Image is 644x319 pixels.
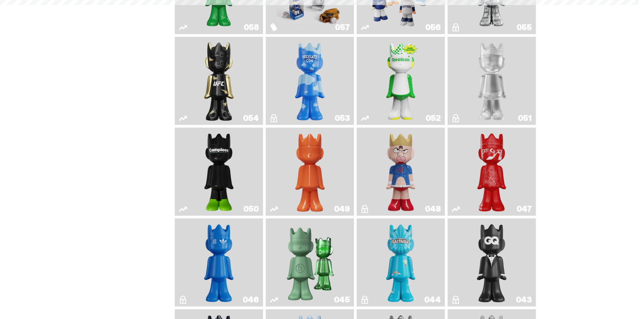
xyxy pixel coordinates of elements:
div: 054 [243,114,259,122]
div: 047 [517,205,532,213]
div: 053 [335,114,350,122]
img: Kinnikuman [383,130,419,213]
div: 050 [243,205,259,213]
a: Skip [452,130,532,213]
a: Black Tie [452,221,532,304]
img: ghooooost [292,39,328,122]
a: Schrödinger's ghost: Orange Vibe [270,130,350,213]
img: LLLoyalty [474,39,510,122]
a: Ruby [179,39,259,122]
img: Black Tie [474,221,510,304]
img: Ruby [201,39,237,122]
div: 055 [517,23,532,31]
div: 043 [516,296,532,304]
a: ComplexCon HK [179,221,259,304]
img: Feastables [383,221,419,304]
div: 048 [425,205,441,213]
div: 056 [425,23,441,31]
img: Court Victory [383,39,419,122]
div: 057 [335,23,350,31]
div: 046 [243,296,259,304]
img: ComplexCon HK [201,221,237,304]
a: Kinnikuman [361,130,441,213]
img: Present [281,221,338,304]
div: 049 [334,205,350,213]
a: Court Victory [361,39,441,122]
div: 051 [518,114,532,122]
a: Present [270,221,350,304]
img: Campless [201,130,237,213]
div: 044 [424,296,441,304]
img: Skip [474,130,510,213]
div: 058 [244,23,259,31]
div: 052 [426,114,441,122]
a: LLLoyalty [452,39,532,122]
a: Feastables [361,221,441,304]
a: Campless [179,130,259,213]
a: ghooooost [270,39,350,122]
img: Schrödinger's ghost: Orange Vibe [292,130,328,213]
div: 045 [334,296,350,304]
